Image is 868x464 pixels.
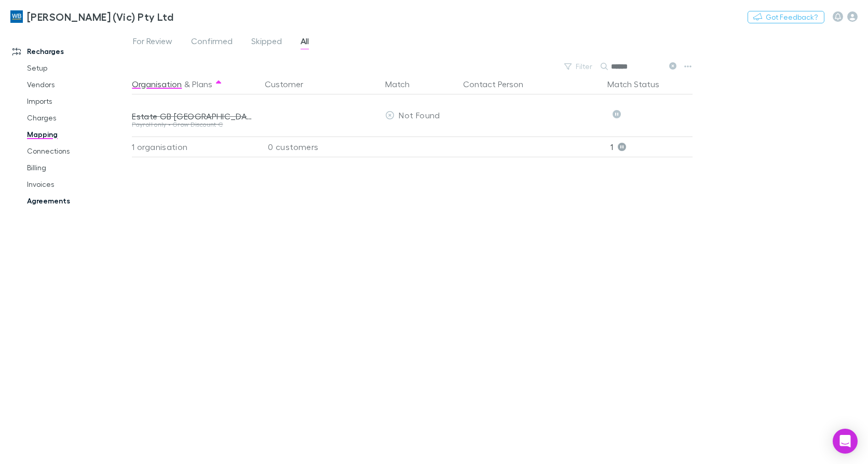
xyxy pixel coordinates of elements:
button: Match Status [607,74,672,94]
div: & [132,74,252,94]
button: Contact Person [463,74,536,94]
div: 1 organisation [132,137,256,157]
button: Customer [265,74,316,94]
a: Charges [17,110,138,126]
div: Payroll only • Grow Discount C [132,121,252,128]
button: Organisation [132,74,182,94]
button: Filter [559,60,599,73]
a: Billing [17,159,138,176]
a: Agreements [17,193,138,209]
div: Open Intercom Messenger [833,429,858,454]
a: Invoices [17,176,138,193]
span: All [301,36,309,49]
a: Connections [17,143,138,159]
button: Match [385,74,422,94]
a: [PERSON_NAME] (Vic) Pty Ltd [4,4,180,29]
a: Imports [17,93,138,110]
div: 0 customers [256,137,381,157]
div: Estate GB [GEOGRAPHIC_DATA] [132,111,252,121]
a: Recharges [2,43,138,60]
a: Setup [17,60,138,76]
h3: [PERSON_NAME] (Vic) Pty Ltd [27,10,173,23]
p: 1 [611,137,693,157]
span: Confirmed [191,36,233,49]
button: Plans [192,74,212,94]
button: Got Feedback? [748,11,824,23]
span: For Review [133,36,172,49]
span: Not Found [399,110,440,120]
svg: Skipped [613,110,621,118]
span: Skipped [251,36,282,49]
img: William Buck (Vic) Pty Ltd's Logo [10,10,23,23]
a: Mapping [17,126,138,143]
a: Vendors [17,76,138,93]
